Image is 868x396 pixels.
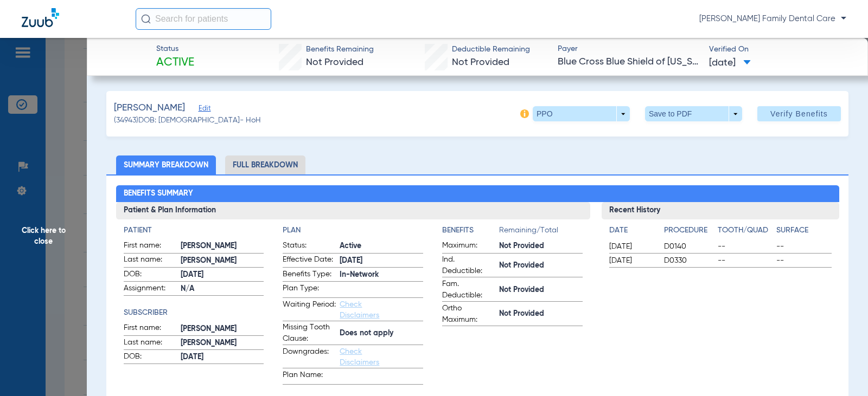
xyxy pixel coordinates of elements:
span: Not Provided [306,57,363,67]
span: Waiting Period: [283,299,336,321]
span: Ind. Deductible: [442,254,495,277]
img: Search Icon [141,14,151,24]
span: Plan Name: [283,369,336,384]
span: [PERSON_NAME] Family Dental Care [699,14,846,24]
span: Deductible Remaining [452,44,530,55]
span: In-Network [340,269,423,281]
span: Not Provided [452,57,509,67]
span: [PERSON_NAME] [181,323,264,335]
span: Verified On [709,44,851,55]
span: Effective Date: [283,254,336,267]
span: [PERSON_NAME] [181,255,264,267]
span: D0140 [664,241,713,252]
h3: Patient & Plan Information [116,202,591,219]
span: Blue Cross Blue Shield of [US_STATE] [558,55,699,69]
span: Fam. Deductible: [442,278,495,301]
span: [DATE] [709,56,751,70]
span: Not Provided [499,260,583,271]
span: Not Provided [499,241,583,252]
span: Last name: [124,254,177,267]
li: Full Breakdown [225,155,305,174]
span: Benefits Remaining [306,44,374,55]
span: Maximum: [442,240,495,253]
li: Summary Breakdown [116,155,216,174]
button: PPO [533,106,630,121]
span: First name: [124,240,177,253]
app-breakdown-title: Procedure [664,225,713,240]
h4: Plan [283,225,423,236]
span: [DATE] [340,255,423,267]
a: Check Disclaimers [340,348,379,366]
span: [PERSON_NAME] [181,337,264,349]
span: Active [340,241,423,252]
span: Payer [558,43,699,55]
span: [DATE] [609,241,655,252]
span: Does not apply [340,328,423,339]
span: -- [776,241,831,252]
span: First name: [124,322,177,335]
span: Verify Benefits [770,109,828,118]
h4: Benefits [442,225,499,236]
span: [PERSON_NAME] [114,101,185,115]
span: [DATE] [609,255,655,266]
span: [DATE] [181,269,264,281]
span: Not Provided [499,308,583,320]
img: Zuub Logo [22,8,59,27]
button: Verify Benefits [757,106,841,121]
span: Status: [283,240,336,253]
span: Not Provided [499,284,583,296]
button: Save to PDF [645,106,742,121]
app-breakdown-title: Surface [776,225,831,240]
span: -- [718,255,773,266]
span: Missing Tooth Clause: [283,322,336,345]
app-breakdown-title: Tooth/Quad [718,225,773,240]
h4: Surface [776,225,831,236]
span: DOB: [124,351,177,364]
h4: Patient [124,225,264,236]
h4: Date [609,225,655,236]
span: Edit [199,105,208,115]
span: -- [718,241,773,252]
span: Plan Type: [283,283,336,297]
span: (34943) DOB: [DEMOGRAPHIC_DATA] - HoH [114,115,261,126]
app-breakdown-title: Benefits [442,225,499,240]
h4: Procedure [664,225,713,236]
span: Active [156,55,194,70]
a: Check Disclaimers [340,301,379,319]
h2: Benefits Summary [116,185,839,203]
span: DOB: [124,269,177,282]
span: [DATE] [181,352,264,363]
app-breakdown-title: Date [609,225,655,240]
h4: Tooth/Quad [718,225,773,236]
span: Last name: [124,337,177,350]
h3: Recent History [602,202,839,219]
h4: Subscriber [124,307,264,319]
span: Benefits Type: [283,269,336,282]
span: -- [776,255,831,266]
span: D0330 [664,255,713,266]
img: info-icon [520,109,529,118]
span: [PERSON_NAME] [181,241,264,252]
span: Ortho Maximum: [442,303,495,326]
span: Downgrades: [283,346,336,368]
span: Remaining/Total [499,225,583,240]
span: Status [156,43,194,55]
span: N/A [181,283,264,295]
input: Search for patients [136,8,271,30]
span: Assignment: [124,283,177,296]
